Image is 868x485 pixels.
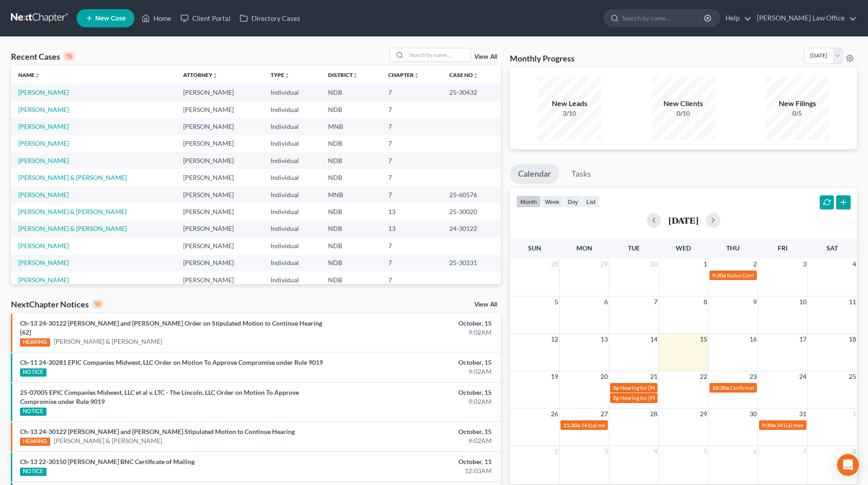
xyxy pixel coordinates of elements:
[802,446,807,457] span: 7
[20,368,46,377] div: NOTICE
[762,422,776,429] span: 9:30a
[18,191,69,199] a: [PERSON_NAME]
[321,237,381,254] td: NDB
[340,388,492,397] div: October, 15
[20,458,195,465] a: Ch-13 22-30150 [PERSON_NAME] BNC Certificate of Mailing
[649,334,658,345] span: 14
[340,328,492,337] div: 9:02AM
[321,118,381,135] td: MNB
[749,408,758,419] span: 30
[852,259,857,270] span: 4
[600,371,609,382] span: 20
[699,408,708,419] span: 29
[712,384,729,391] span: 10:30a
[765,109,829,118] div: 0/5
[721,10,751,26] a: Help
[340,466,492,475] div: 12:03AM
[749,334,758,345] span: 16
[263,203,321,220] td: Individual
[381,101,442,118] td: 7
[176,10,235,26] a: Client Portal
[381,220,442,237] td: 13
[176,135,263,152] td: [PERSON_NAME]
[176,203,263,220] td: [PERSON_NAME]
[20,428,295,435] a: Ch-13 24-30122 [PERSON_NAME] and [PERSON_NAME] Stipulated Motion to Continue Hearing
[798,371,807,382] span: 24
[381,152,442,169] td: 7
[653,296,658,307] span: 7
[381,203,442,220] td: 13
[340,427,492,436] div: October, 15
[321,255,381,271] td: NDB
[183,71,218,78] a: Attorneyunfold_more
[649,259,658,270] span: 30
[765,98,829,109] div: New Filings
[328,71,358,78] a: Districtunfold_more
[752,10,857,26] a: [PERSON_NAME] Law Office
[752,259,758,270] span: 2
[652,98,715,109] div: New Clients
[613,384,619,391] span: 2p
[18,225,127,232] a: [PERSON_NAME] & [PERSON_NAME]
[340,436,492,445] div: 9:02AM
[848,334,857,345] span: 18
[176,118,263,135] td: [PERSON_NAME]
[11,299,103,310] div: NextChapter Notices
[263,186,321,203] td: Individual
[798,296,807,307] span: 10
[176,220,263,237] td: [PERSON_NAME]
[20,358,323,366] a: Ch-11 24-30281 EPIC Companies Midwest, LLC Order on Motion To Approve Compromise under Rule 9019
[653,446,658,457] span: 4
[263,101,321,118] td: Individual
[381,84,442,101] td: 7
[676,244,691,252] span: Wed
[802,259,807,270] span: 3
[263,84,321,101] td: Individual
[776,422,864,429] span: 341(a) meeting for [PERSON_NAME]
[263,220,321,237] td: Individual
[176,152,263,169] td: [PERSON_NAME]
[582,195,600,208] button: list
[628,244,640,252] span: Tue
[18,157,69,164] a: [PERSON_NAME]
[563,422,580,429] span: 11:30a
[340,457,492,466] div: October, 11
[703,446,708,457] span: 5
[284,73,290,78] i: unfold_more
[176,186,263,203] td: [PERSON_NAME]
[381,186,442,203] td: 7
[848,371,857,382] span: 25
[263,135,321,152] td: Individual
[321,84,381,101] td: NDB
[649,371,658,382] span: 21
[92,300,103,308] div: 10
[340,367,492,376] div: 9:02AM
[18,259,69,266] a: [PERSON_NAME]
[749,371,758,382] span: 23
[550,334,559,345] span: 12
[528,244,541,252] span: Sun
[827,244,838,252] span: Sat
[212,73,218,78] i: unfold_more
[414,73,419,78] i: unfold_more
[381,255,442,271] td: 7
[752,296,758,307] span: 9
[620,394,740,401] span: Hearing for [PERSON_NAME] & [PERSON_NAME]
[474,54,497,60] a: View All
[473,73,478,78] i: unfold_more
[778,244,787,252] span: Fri
[64,52,74,61] div: 15
[541,195,564,208] button: week
[837,454,859,476] div: Open Intercom Messenger
[137,10,176,26] a: Home
[620,384,691,391] span: Hearing for [PERSON_NAME]
[321,186,381,203] td: MNB
[712,272,726,279] span: 9:30a
[516,195,541,208] button: month
[321,220,381,237] td: NDB
[848,296,857,307] span: 11
[11,51,74,62] div: Recent Cases
[20,388,299,405] a: 25-07005 EPIC Companies Midwest, LLC et al v. LTC - The Lincoln, LLC Order on Motion To Approve C...
[176,255,263,271] td: [PERSON_NAME]
[752,446,758,457] span: 6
